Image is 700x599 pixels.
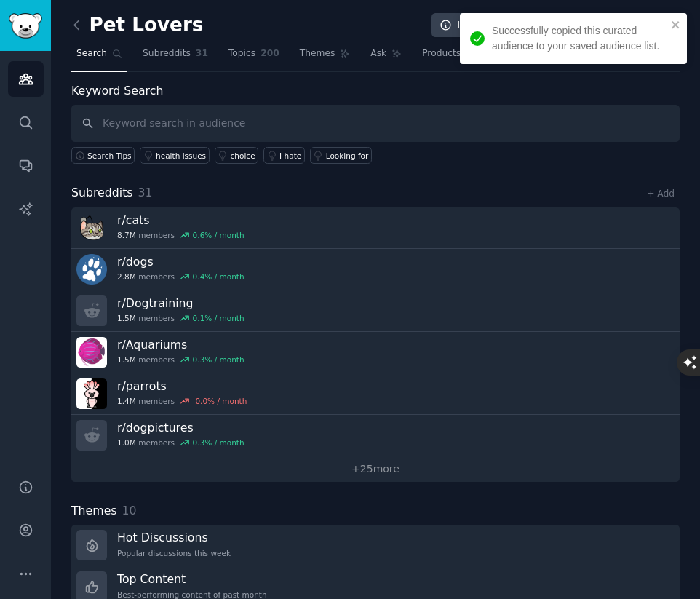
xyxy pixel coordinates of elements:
[300,47,335,60] span: Themes
[71,147,135,164] button: Search Tips
[9,13,42,39] img: GummySearch logo
[326,151,369,161] div: Looking for
[117,530,231,545] h3: Hot Discussions
[71,290,680,332] a: r/Dogtraining1.5Mmembers0.1% / month
[71,415,680,456] a: r/dogpictures1.0Mmembers0.3% / month
[117,437,136,448] span: 1.0M
[122,504,137,517] span: 10
[117,230,244,240] div: members
[117,571,267,587] h3: Top Content
[417,42,481,72] a: Products
[193,437,244,448] div: 0.3 % / month
[117,213,244,228] h3: r/ cats
[76,213,107,243] img: cats
[117,378,247,394] h3: r/ parrots
[143,47,191,60] span: Subreddits
[263,147,305,164] a: I hate
[71,184,133,202] span: Subreddits
[156,151,206,161] div: health issues
[71,456,680,482] a: +25more
[117,295,244,311] h3: r/ Dogtraining
[71,502,117,520] span: Themes
[117,354,244,365] div: members
[76,254,107,285] img: dogs
[71,42,127,72] a: Search
[193,230,244,240] div: 0.6 % / month
[365,42,407,72] a: Ask
[228,47,255,60] span: Topics
[117,254,244,269] h3: r/ dogs
[117,396,136,406] span: 1.4M
[117,548,231,558] div: Popular discussions this week
[87,151,132,161] span: Search Tips
[117,230,136,240] span: 8.7M
[117,313,136,323] span: 1.5M
[492,23,667,54] div: Successfully copied this curated audience to your saved audience list.
[260,47,279,60] span: 200
[647,189,675,199] a: + Add
[117,354,136,365] span: 1.5M
[193,313,244,323] div: 0.1 % / month
[138,186,153,199] span: 31
[295,42,356,72] a: Themes
[76,47,107,60] span: Search
[117,271,244,282] div: members
[215,147,259,164] a: choice
[231,151,255,161] div: choice
[193,396,247,406] div: -0.0 % / month
[671,19,681,31] button: close
[117,271,136,282] span: 2.8M
[193,271,244,282] div: 0.4 % / month
[196,47,208,60] span: 31
[71,525,680,566] a: Hot DiscussionsPopular discussions this week
[117,396,247,406] div: members
[117,313,244,323] div: members
[138,42,213,72] a: Subreddits31
[71,373,680,415] a: r/parrots1.4Mmembers-0.0% / month
[76,337,107,368] img: Aquariums
[71,332,680,373] a: r/Aquariums1.5Mmembers0.3% / month
[223,42,285,72] a: Topics200
[117,437,244,448] div: members
[71,207,680,249] a: r/cats8.7Mmembers0.6% / month
[71,249,680,290] a: r/dogs2.8Mmembers0.4% / month
[310,147,372,164] a: Looking for
[71,84,163,98] label: Keyword Search
[140,147,210,164] a: health issues
[117,420,244,435] h3: r/ dogpictures
[117,337,244,352] h3: r/ Aquariums
[279,151,301,161] div: I hate
[76,378,107,409] img: parrots
[193,354,244,365] div: 0.3 % / month
[431,13,485,38] a: Info
[71,105,680,142] input: Keyword search in audience
[370,47,386,60] span: Ask
[422,47,461,60] span: Products
[71,14,203,37] h2: Pet Lovers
